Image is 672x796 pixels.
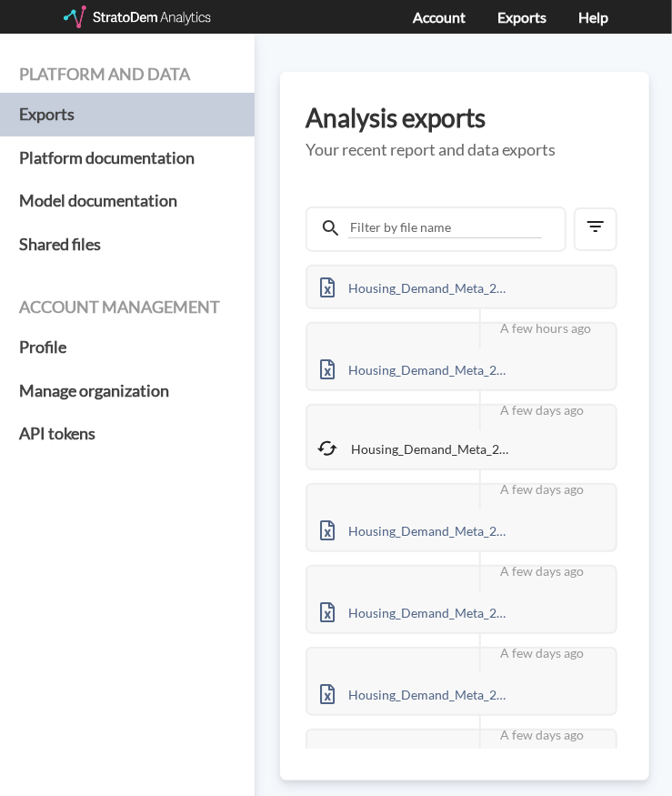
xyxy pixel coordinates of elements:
a: Housing_Demand_Meta_2025_2025_08_21_site-addresses_6qWXBK7g.xlsx [307,602,523,618]
a: Housing_Demand_Meta_2025_2025_08_26_site-addresses_6qWXBK7g.xlsx [307,277,523,293]
div: A few days ago [479,389,616,430]
h3: Analysis exports [306,104,624,132]
div: Housing_Demand_Meta_2025_2025_08_26_site-addresses_6qWXBK7g.xlsx [307,267,523,307]
div: Housing_Demand_Meta_2025_2025_08_21_custom-portfolio_6qWXBK7g.xlsx [307,430,523,469]
div: Housing_Demand_Meta_2025_2025_08_21_site-addresses_6qWXBK7g.xlsx [307,509,523,550]
div: A few days ago [479,550,616,591]
a: Exports [497,8,547,25]
a: Housing_Demand_Meta_2025_2025_08_21_site-addresses_6qWXBK7g.xlsx [307,684,523,700]
h4: Platform and data [19,65,236,84]
h4: Account management [19,298,236,317]
a: API tokens [19,412,236,456]
h5: Your recent report and data exports [306,141,624,159]
a: Help [578,8,608,25]
a: Shared files [19,223,236,267]
div: A few hours ago [479,307,616,348]
a: Housing_Demand_Meta_2025_2025_08_21_site-addresses_6qWXBK7g.xlsx [307,520,523,536]
div: A few days ago [479,632,616,673]
a: Profile [19,326,236,369]
div: A few days ago [479,714,616,755]
div: A few days ago [479,469,616,509]
a: Exports [19,93,236,136]
a: Manage organization [19,369,236,413]
div: Housing_Demand_Meta_2025_2025_08_21_site-addresses_6qWXBK7g.xlsx [307,591,523,632]
div: Housing_Demand_Meta_2025_2025_08_21_site-addresses_6qWXBK7g.xlsx [307,673,523,714]
div: Housing_Demand_Meta_2025_2025_08_22_custom-portfolio_6qWXBK7g.xlsx [307,348,523,389]
a: Account [413,8,466,25]
a: Model documentation [19,179,236,223]
a: Platform documentation [19,136,236,180]
input: Filter by file name [348,217,542,238]
a: Housing_Demand_Meta_2025_2025_08_22_custom-portfolio_6qWXBK7g.xlsx [307,359,523,375]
